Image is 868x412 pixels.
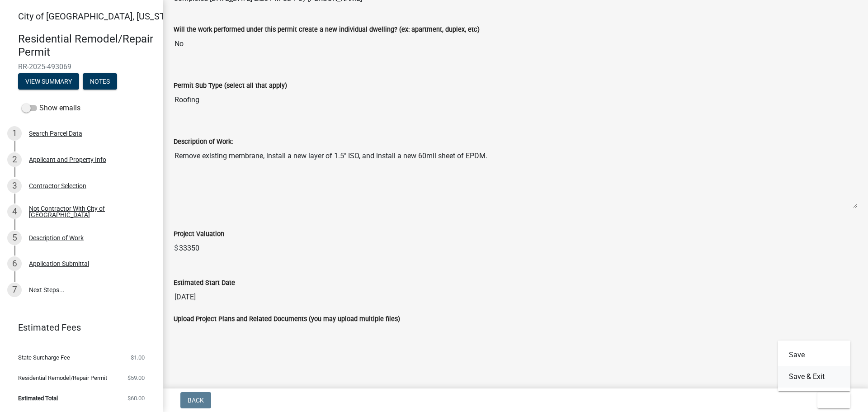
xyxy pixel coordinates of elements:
div: Application Submittal [29,260,89,267]
div: Description of Work [29,235,84,241]
div: Contractor Selection [29,183,86,189]
wm-modal-confirm: Notes [83,78,117,85]
div: Exit [778,341,850,391]
label: Estimated Start Date [174,280,235,286]
button: Save [778,344,850,366]
h4: Residential Remodel/Repair Permit [18,33,156,59]
button: Notes [83,73,117,90]
div: 6 [7,256,22,271]
span: $1.00 [131,355,145,360]
button: Exit [817,392,850,408]
div: Applicant and Property Info [29,156,106,163]
div: 4 [7,204,22,219]
span: RR-2025-493069 [18,62,145,71]
button: Save & Exit [778,366,850,388]
div: Search Parcel Data [29,130,82,137]
label: Description of Work: [174,139,233,145]
span: Estimated Total [18,395,58,401]
button: View Summary [18,73,79,90]
button: Back [180,392,211,408]
span: State Surcharge Fee [18,355,70,360]
div: 3 [7,179,22,193]
div: 7 [7,283,22,297]
label: Will the work performed under this permit create a new individual dwelling? (ex: apartment, duple... [174,27,480,33]
span: Residential Remodel/Repair Permit [18,375,107,381]
span: Back [188,397,204,404]
div: Not Contractor With City of [GEOGRAPHIC_DATA] [29,205,148,218]
span: $ [174,239,179,257]
span: City of [GEOGRAPHIC_DATA], [US_STATE] [18,11,183,22]
wm-modal-confirm: Summary [18,78,79,85]
span: $59.00 [127,375,145,381]
label: Permit Sub Type (select all that apply) [174,83,287,89]
span: Exit [825,397,838,404]
div: 5 [7,231,22,245]
textarea: Remove existing membrane, install a new layer of 1.5" ISO, and install a new 60mil sheet of EPDM. [174,147,857,208]
span: $60.00 [127,395,145,401]
a: Estimated Fees [7,318,148,336]
label: Project Valuation [174,231,224,237]
label: Show emails [22,103,80,114]
div: 1 [7,126,22,141]
div: 2 [7,152,22,167]
label: Upload Project Plans and Related Documents (you may upload multiple files) [174,316,400,322]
